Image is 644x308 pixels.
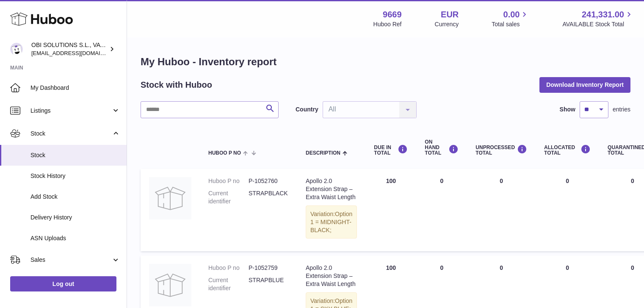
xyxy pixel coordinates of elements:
[306,150,340,156] span: Description
[30,84,120,92] span: My Dashboard
[613,105,630,114] span: entries
[562,20,634,28] span: AVAILABLE Stock Total
[31,50,124,56] span: [EMAIL_ADDRESS][DOMAIN_NAME]
[141,79,212,91] h2: Stock with Huboo
[536,169,599,251] td: 0
[306,264,357,288] div: Apollo 2.0 Extension Strap – Extra Waist Length
[475,144,527,156] div: UNPROCESSED Total
[30,172,120,180] span: Stock History
[208,189,249,205] dt: Current identifier
[492,9,529,28] a: 0.00 Total sales
[435,20,459,28] div: Currency
[310,211,352,233] span: Option 1 = MIDNIGHT-BLACK;
[582,9,624,20] span: 241,331.00
[441,9,459,20] strong: EUR
[373,20,402,28] div: Huboo Ref
[30,107,111,115] span: Listings
[31,41,108,57] div: OBI SOLUTIONS S.L., VAT: B70911078
[306,205,357,239] div: Variation:
[30,130,111,138] span: Stock
[208,264,249,272] dt: Huboo P no
[365,169,416,251] td: 100
[30,193,120,201] span: Add Stock
[249,264,289,272] dd: P-1052759
[249,189,289,205] dd: STRAPBLACK
[296,105,318,114] label: Country
[631,264,634,271] span: 0
[149,264,191,306] img: product image
[30,214,120,222] span: Delivery History
[208,177,249,185] dt: Huboo P no
[631,178,634,184] span: 0
[30,151,120,159] span: Stock
[30,234,120,242] span: ASN Uploads
[149,177,191,219] img: product image
[383,9,402,20] strong: 9669
[208,276,249,292] dt: Current identifier
[374,144,408,156] div: DUE IN TOTAL
[10,276,116,291] a: Log out
[560,105,575,114] label: Show
[249,177,289,185] dd: P-1052760
[562,9,634,28] a: 241,331.00 AVAILABLE Stock Total
[539,77,630,92] button: Download Inventory Report
[208,150,241,156] span: Huboo P no
[503,9,520,20] span: 0.00
[492,20,529,28] span: Total sales
[10,43,23,55] img: hello@myobistore.com
[249,276,289,292] dd: STRAPBLUE
[544,144,591,156] div: ALLOCATED Total
[467,169,536,251] td: 0
[141,55,630,69] h1: My Huboo - Inventory report
[416,169,467,251] td: 0
[30,256,111,264] span: Sales
[306,177,357,201] div: Apollo 2.0 Extension Strap – Extra Waist Length
[425,139,459,156] div: ON HAND Total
